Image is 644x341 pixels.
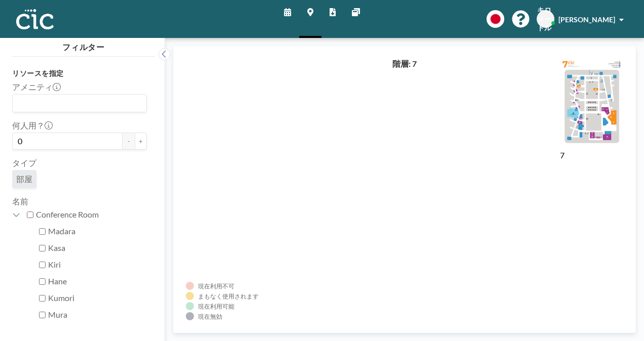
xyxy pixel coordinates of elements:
[558,15,615,24] span: [PERSON_NAME]
[12,196,28,206] label: 名前
[48,260,61,269] font: Kiri
[48,310,67,319] font: Mura
[12,82,53,92] font: アメニティ
[135,133,147,150] button: +
[537,6,554,32] span: キロメートル
[16,174,32,184] span: 部屋
[12,158,36,167] font: タイプ
[13,95,146,112] div: Search for option
[198,292,259,300] div: まもなく使用されます
[392,59,417,69] h4: 階層: 7
[123,133,135,150] button: -
[48,276,67,286] font: Hane
[560,59,623,148] img: e756fe08e05d43b3754d147caf3627ee.png
[198,282,234,290] div: 現在利用不可
[14,97,141,110] input: Search for option
[198,313,222,320] div: 現在無効
[36,209,99,219] font: Conference Room
[12,38,155,52] h4: フィルター
[560,150,565,160] label: 7
[48,293,74,303] font: Kumori
[48,226,75,236] font: Madara
[12,120,45,130] font: 何人用？
[12,69,147,78] h3: リソースを指定
[16,9,54,29] img: organization-logo
[198,303,234,310] div: 現在利用可能
[48,243,65,252] font: Kasa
